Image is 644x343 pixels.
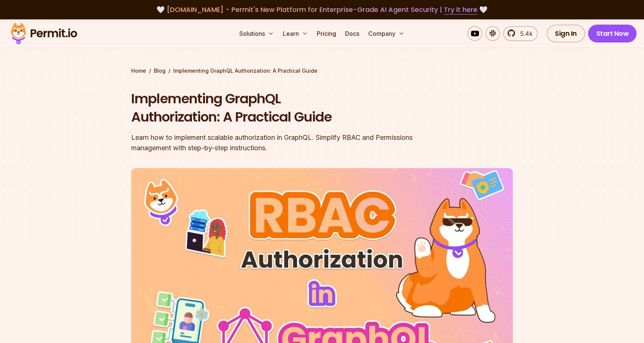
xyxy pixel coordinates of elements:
[167,5,477,14] span: [DOMAIN_NAME] - Permit's New Platform for Enterprise-Grade AI Agent Security |
[342,26,362,41] a: Docs
[314,26,339,41] a: Pricing
[236,26,277,41] button: Solutions
[131,89,417,126] h1: Implementing GraphQL Authorization: A Practical Guide
[131,67,513,75] div: / /
[7,21,80,46] img: Permit logo
[547,25,585,43] a: Sign In
[444,5,477,15] a: Try it here
[280,26,311,41] button: Learn
[131,67,146,75] a: Home
[154,67,165,75] a: Blog
[516,29,533,38] span: 5.4k
[503,26,538,41] a: 5.4k
[588,25,637,43] a: Start Now
[365,26,407,41] button: Company
[131,132,417,153] div: Learn how to implement scalable authorization in GraphQL. Simplify RBAC and Permissions managemen...
[18,4,626,15] div: 🤍 🤍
